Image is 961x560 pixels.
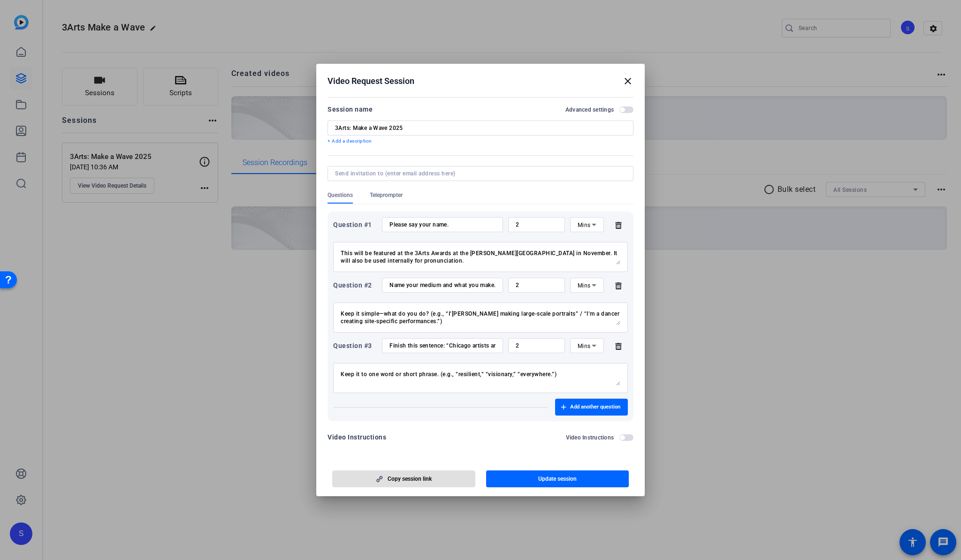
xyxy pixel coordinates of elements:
[578,222,591,228] span: Mins
[516,281,557,289] input: Time
[333,280,377,291] div: Question #2
[516,221,557,228] input: Time
[370,191,403,199] span: Teleprompter
[578,343,591,349] span: Mins
[333,219,377,230] div: Question #1
[565,106,614,114] h2: Advanced settings
[566,434,614,441] h2: Video Instructions
[328,76,633,87] div: Video Request Session
[335,170,622,177] input: Send invitation to (enter email address here)
[389,221,496,228] input: Enter your question here
[388,475,432,483] span: Copy session link
[328,104,373,115] div: Session name
[538,475,577,483] span: Update session
[570,403,620,411] span: Add another question
[389,342,496,349] input: Enter your question here
[328,137,633,145] p: + Add a description
[622,76,633,87] mat-icon: close
[328,431,386,443] div: Video Instructions
[555,399,628,416] button: Add another question
[486,470,629,487] button: Update session
[389,281,496,289] input: Enter your question here
[578,282,591,289] span: Mins
[335,124,626,132] input: Enter Session Name
[333,340,377,351] div: Question #3
[328,191,353,199] span: Questions
[332,470,475,487] button: Copy session link
[516,342,557,349] input: Time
